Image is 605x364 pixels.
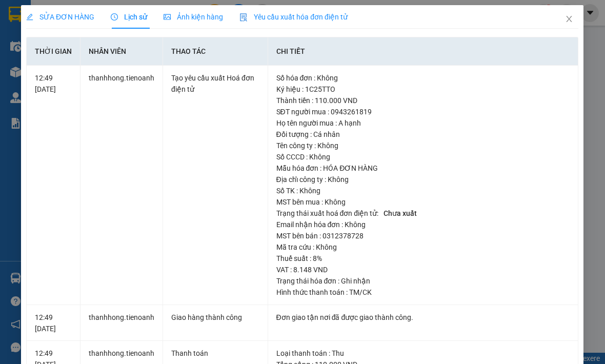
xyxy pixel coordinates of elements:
[276,117,570,129] div: Họ tên người mua : A hạnh
[566,15,574,23] span: close
[555,5,584,34] button: Close
[276,95,570,106] div: Thành tiền : 110.000 VND
[239,13,248,22] img: icon
[80,66,163,305] td: thanhhong.tienoanh
[163,37,268,66] th: Thao tác
[80,37,163,66] th: Nhân viên
[268,37,579,66] th: Chi tiết
[276,253,570,264] div: Thuế suất : 8%
[276,208,570,219] div: Trạng thái xuất hoá đơn điện tử :
[276,72,570,84] div: Số hóa đơn : Không
[276,106,570,117] div: SĐT người mua : 0943261819
[276,140,570,151] div: Tên công ty : Không
[276,84,570,95] div: Ký hiệu : 1C25TTO
[276,129,570,140] div: Đối tượng : Cá nhân
[239,13,348,21] span: Yêu cầu xuất hóa đơn điện tử
[80,305,163,341] td: thanhhong.tienoanh
[35,312,72,334] div: 12:49 [DATE]
[276,241,570,253] div: Mã tra cứu : Không
[164,13,223,21] span: Ảnh kiện hàng
[276,174,570,185] div: Địa chỉ công ty : Không
[276,230,570,241] div: MST bên bán : 0312378728
[111,13,118,21] span: clock-circle
[276,219,570,230] div: Email nhận hóa đơn : Không
[26,13,94,21] span: SỬA ĐƠN HÀNG
[164,13,171,21] span: picture
[171,348,259,359] div: Thanh toán
[35,72,72,95] div: 12:49 [DATE]
[276,287,570,298] div: Hình thức thanh toán : TM/CK
[276,275,570,287] div: Trạng thái hóa đơn : Ghi nhận
[26,13,33,21] span: edit
[276,264,570,275] div: VAT : 8.148 VND
[171,312,259,323] div: Giao hàng thành công
[276,312,570,323] div: Đơn giao tận nơi đã được giao thành công.
[276,348,570,359] div: Loại thanh toán : Thu
[276,163,570,174] div: Mẫu hóa đơn : HÓA ĐƠN HÀNG
[27,37,80,66] th: Thời gian
[380,208,420,218] span: Chưa xuất
[276,185,570,196] div: Số TK : Không
[171,72,259,95] div: Tạo yêu cầu xuất Hoá đơn điện tử
[111,13,147,21] span: Lịch sử
[276,196,570,208] div: MST bên mua : Không
[276,151,570,163] div: Số CCCD : Không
